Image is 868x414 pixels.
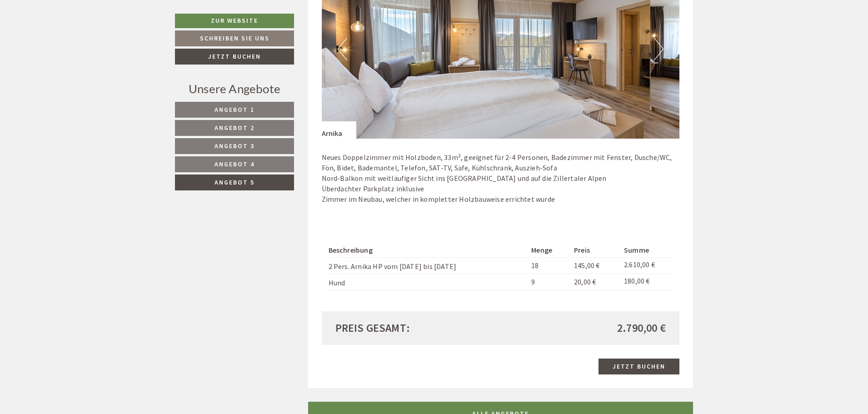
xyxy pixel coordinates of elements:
span: 20,00 € [574,277,596,286]
th: Beschreibung [329,243,528,257]
a: Jetzt buchen [175,49,294,65]
div: Preis gesamt: [329,320,501,336]
div: [DATE] [162,7,195,23]
a: Schreiben Sie uns [175,30,294,46]
td: 2 Pers. Arnika HP vom [DATE] bis [DATE] [329,258,528,274]
span: Angebot 1 [215,105,254,114]
span: Angebot 5 [215,178,254,186]
button: Next [654,38,663,60]
span: 2.790,00 € [617,320,666,336]
td: Hund [329,274,528,290]
div: Arnika [322,121,356,139]
td: 9 [528,274,570,290]
a: Jetzt buchen [599,359,679,374]
th: Menge [528,243,570,257]
button: Senden [304,239,358,255]
span: 145,00 € [574,261,600,270]
a: Zur Website [175,14,294,28]
div: [GEOGRAPHIC_DATA] [14,27,144,34]
span: Angebot 4 [215,160,254,168]
th: Summe [620,243,673,257]
th: Preis [570,243,620,257]
small: 15:50 [14,45,144,51]
span: Angebot 3 [215,142,254,150]
div: Unsere Angebote [175,80,294,97]
span: Angebot 2 [215,124,254,132]
td: 180,00 € [620,274,673,290]
td: 18 [528,258,570,274]
button: Previous [338,38,347,60]
p: Neues Doppelzimmer mit Holzboden, 33m², geeignet für 2-4 Personen, Badezimmer mit Fenster, Dusche... [322,152,680,204]
div: Guten Tag, wie können wir Ihnen helfen? [7,25,149,53]
td: 2.610,00 € [620,258,673,274]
